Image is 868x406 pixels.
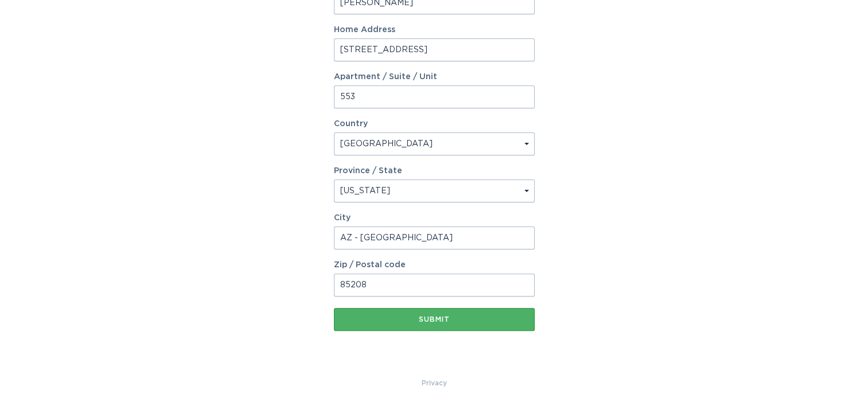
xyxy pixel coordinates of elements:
[334,167,402,175] label: Province / State
[334,261,535,269] label: Zip / Postal code
[334,26,535,34] label: Home Address
[334,214,535,222] label: City
[422,377,447,389] a: Privacy Policy & Terms of Use
[334,73,535,81] label: Apartment / Suite / Unit
[340,316,529,323] div: Submit
[334,120,368,128] label: Country
[334,308,535,331] button: Submit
